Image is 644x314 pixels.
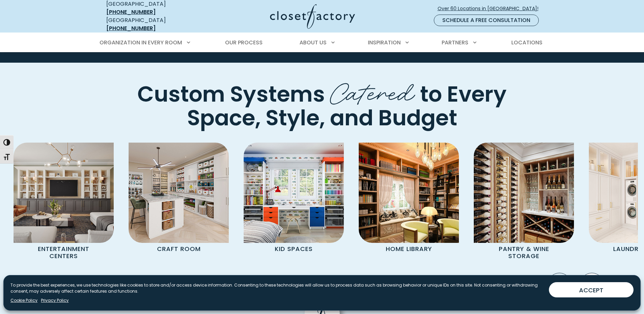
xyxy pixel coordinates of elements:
[225,39,263,46] span: Our Process
[438,5,544,12] span: Over 60 Locations in [GEOGRAPHIC_DATA]!
[442,39,468,46] span: Partners
[137,79,325,109] span: Custom Systems
[437,3,544,15] a: Over 60 Locations in [GEOGRAPHIC_DATA]!
[549,282,634,297] button: ACCEPT
[359,143,459,243] img: Home Library
[14,143,114,243] img: Entertainment Center
[577,270,606,299] button: Next slide
[244,143,344,243] img: Kids Room Cabinetry
[474,143,574,243] img: Custom Pantry
[106,24,156,32] a: [PHONE_NUMBER]
[95,33,550,52] nav: Primary Menu
[371,243,446,255] p: Home Library
[256,243,331,255] p: Kid Spaces
[10,297,38,303] a: Cookie Policy
[511,39,542,46] span: Locations
[466,143,581,262] a: Custom Pantry Pantry & Wine Storage
[270,4,355,29] img: Closet Factory Logo
[141,243,216,255] p: Craft Room
[106,8,156,16] a: [PHONE_NUMBER]
[26,243,101,262] p: Entertainment Centers
[299,39,327,46] span: About Us
[486,243,561,262] p: Pantry & Wine Storage
[368,39,401,46] span: Inspiration
[121,143,236,255] a: Custom craft room Craft Room
[330,70,415,110] span: Catered
[99,39,182,46] span: Organization in Every Room
[6,143,121,262] a: Entertainment Center Entertainment Centers
[41,297,69,303] a: Privacy Policy
[187,79,507,133] span: to Every Space, Style, and Budget
[236,143,351,255] a: Kids Room Cabinetry Kid Spaces
[545,270,574,299] button: Previous slide
[106,16,204,33] div: [GEOGRAPHIC_DATA]
[10,282,543,294] p: To provide the best experiences, we use technologies like cookies to store and/or access device i...
[351,143,466,255] a: Home Library Home Library
[434,15,539,26] a: Schedule a Free Consultation
[129,143,229,243] img: Custom craft room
